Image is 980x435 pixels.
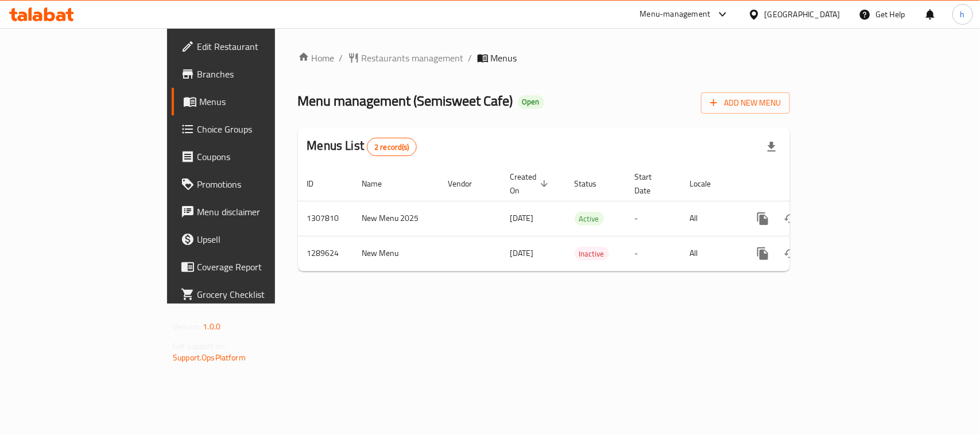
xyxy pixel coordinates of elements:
div: Total records count [367,138,417,156]
a: Edit Restaurant [172,33,331,60]
td: All [681,236,740,271]
button: Change Status [777,205,804,232]
span: h [960,8,965,21]
a: Menu disclaimer [172,198,331,226]
a: Support.OpsPlatform [173,350,246,365]
td: New Menu [353,236,439,271]
span: Grocery Checklist [197,288,321,301]
span: Branches [197,67,321,81]
span: 1.0.0 [203,319,220,334]
table: enhanced table [298,166,869,271]
a: Choice Groups [172,115,331,143]
button: Add New Menu [701,92,790,114]
a: Coverage Report [172,253,331,281]
li: / [468,51,472,65]
span: Get support on: [173,339,226,354]
span: 2 record(s) [367,142,416,153]
span: Name [362,177,397,191]
span: Menus [491,51,517,65]
span: Choice Groups [197,122,321,136]
span: Created On [510,170,552,197]
span: [DATE] [510,211,534,226]
td: - [626,236,681,271]
a: Coupons [172,143,331,170]
a: Restaurants management [348,51,464,65]
span: Version: [173,319,201,334]
nav: breadcrumb [298,51,790,65]
div: [GEOGRAPHIC_DATA] [765,8,840,21]
span: Promotions [197,177,321,191]
span: Inactive [575,247,609,261]
div: Export file [758,133,785,161]
span: Vendor [448,177,487,191]
span: ID [307,177,329,191]
span: Locale [690,177,726,191]
a: Grocery Checklist [172,281,331,308]
a: Branches [172,60,331,88]
button: more [749,205,777,232]
span: Open [518,97,544,107]
div: Menu-management [640,7,711,21]
a: Promotions [172,170,331,198]
span: Restaurants management [362,51,464,65]
div: Open [518,95,544,109]
span: Upsell [197,232,321,246]
td: New Menu 2025 [353,201,439,236]
span: Start Date [635,170,667,197]
a: Menus [172,88,331,115]
span: Add New Menu [710,96,781,110]
span: Menu management ( Semisweet Cafe ) [298,88,513,114]
div: Active [575,212,604,226]
span: Edit Restaurant [197,40,321,53]
span: Status [575,177,612,191]
div: Inactive [575,247,609,261]
span: Coverage Report [197,260,321,274]
span: Menu disclaimer [197,205,321,219]
span: [DATE] [510,246,534,261]
a: Upsell [172,226,331,253]
h2: Menus List [307,137,417,156]
li: / [339,51,343,65]
button: more [749,240,777,267]
span: Active [575,212,604,226]
td: - [626,201,681,236]
span: Menus [199,95,321,108]
button: Change Status [777,240,804,267]
td: All [681,201,740,236]
th: Actions [740,166,869,201]
span: Coupons [197,150,321,164]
